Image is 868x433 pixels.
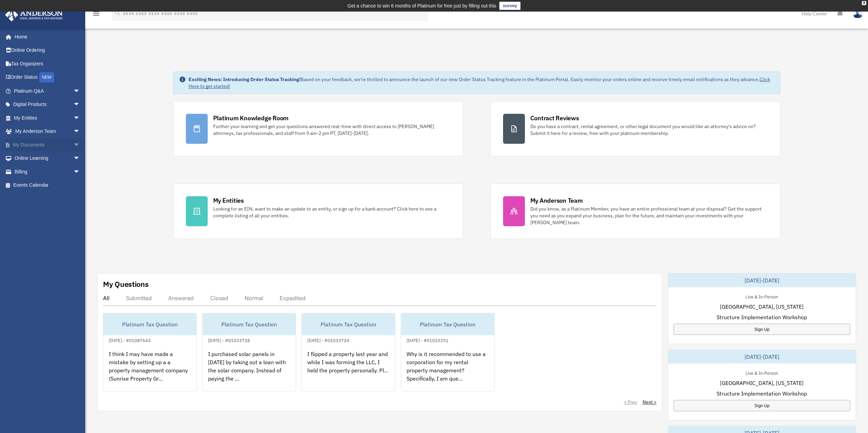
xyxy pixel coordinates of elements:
div: Looking for an EIN, want to make an update to an entity, or sign up for a bank account? Click her... [213,205,451,219]
img: Anderson Advisors Platinum Portal [3,8,65,21]
a: Online Ordering [5,44,90,57]
span: arrow_drop_down [73,125,87,139]
div: Platinum Tax Question [203,313,296,335]
div: [DATE] - #01033724 [302,336,355,343]
div: Get a chance to win 6 months of Platinum for free just by filling out this [348,2,497,10]
span: arrow_drop_down [73,152,87,166]
span: arrow_drop_down [73,84,87,98]
a: Click Here to get started! [189,76,770,89]
span: arrow_drop_down [73,165,87,179]
div: close [862,1,866,5]
a: Tax Organizers [5,57,90,71]
a: Next > [643,399,657,405]
div: [DATE]-[DATE] [668,350,856,364]
a: My Documentsarrow_drop_down [5,138,90,152]
a: Events Calendar [5,179,90,192]
a: Platinum Tax Question[DATE] - #01033724I flipped a property last year and while I was forming the... [301,313,395,391]
i: menu [92,10,100,18]
a: My Entitiesarrow_drop_down [5,111,90,125]
a: Platinum Tax Question[DATE] - #01033728I purchased solar panels in [DATE] by taking out a loan wi... [202,313,296,391]
a: Platinum Tax Question[DATE] - #01023251Why is it recommended to use a corporation for my rental p... [401,313,495,391]
div: Further your learning and get your questions answered real-time with direct access to [PERSON_NAM... [213,123,451,137]
div: Platinum Tax Question [401,313,494,335]
div: Normal [245,295,263,301]
div: Live & In-Person [740,369,783,376]
div: Platinum Knowledge Room [213,114,289,122]
a: My Anderson Team Did you know, as a Platinum Member, you have an entire professional team at your... [490,184,780,239]
a: survey [499,2,520,10]
div: [DATE] - #01087643 [103,336,156,343]
div: Platinum Tax Question [103,313,196,335]
span: arrow_drop_down [73,138,87,152]
div: I purchased solar panels in [DATE] by taking out a loan with the solar company. Instead of paying... [203,344,296,398]
a: Home [5,30,87,44]
div: I think I may have made a mistake by setting up a a property management company (Sunrise Property... [103,344,196,398]
a: Platinum Knowledge Room Further your learning and get your questions answered real-time with dire... [173,101,463,156]
span: Structure Implementation Workshop [717,313,807,321]
div: My Anderson Team [530,196,583,205]
div: Platinum Tax Question [302,313,395,335]
div: Do you have a contract, rental agreement, or other legal document you would like an attorney's ad... [530,123,768,137]
div: [DATE] - #01023251 [401,336,454,343]
strong: Exciting News: Introducing Order Status Tracking! [189,76,300,82]
a: menu [92,12,100,18]
div: I flipped a property last year and while I was forming the LLC, I held the property personally. P... [302,344,395,398]
div: Did you know, as a Platinum Member, you have an entire professional team at your disposal? Get th... [530,205,768,226]
a: Billingarrow_drop_down [5,165,90,179]
div: Live & In-Person [740,293,783,300]
i: search [114,9,121,17]
span: arrow_drop_down [73,111,87,125]
span: [GEOGRAPHIC_DATA], [US_STATE] [720,303,804,311]
a: Sign Up [674,400,850,411]
a: Platinum Tax Question[DATE] - #01087643I think I may have made a mistake by setting up a a proper... [103,313,197,391]
div: Why is it recommended to use a corporation for my rental property management? Specifically, I am ... [401,344,494,398]
div: My Entities [213,196,244,205]
div: Contract Reviews [530,114,579,122]
a: Order StatusNEW [5,71,90,84]
span: [GEOGRAPHIC_DATA], [US_STATE] [720,379,804,387]
div: All [103,295,109,301]
div: Closed [210,295,228,301]
a: Digital Productsarrow_drop_down [5,98,90,111]
div: Based on your feedback, we're thrilled to announce the launch of our new Order Status Tracking fe... [189,76,775,90]
a: Sign Up [674,324,850,335]
div: Submitted [126,295,152,301]
div: Expedited [280,295,306,301]
a: My Anderson Teamarrow_drop_down [5,125,90,138]
span: Structure Implementation Workshop [717,389,807,398]
img: User Pic [853,9,863,18]
span: arrow_drop_down [73,98,87,112]
div: [DATE] - #01033728 [203,336,255,343]
div: Answered [168,295,194,301]
a: Contract Reviews Do you have a contract, rental agreement, or other legal document you would like... [490,101,780,156]
div: My Questions [103,279,149,289]
div: NEW [39,72,54,82]
a: Platinum Q&Aarrow_drop_down [5,84,90,98]
a: Online Learningarrow_drop_down [5,152,90,165]
div: [DATE]-[DATE] [668,274,856,287]
a: My Entities Looking for an EIN, want to make an update to an entity, or sign up for a bank accoun... [173,184,463,239]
